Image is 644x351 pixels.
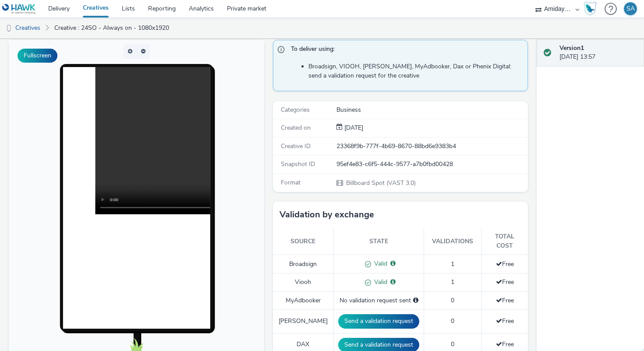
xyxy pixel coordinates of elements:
span: 1 [451,278,454,286]
td: MyAdbooker [273,291,334,309]
img: undefined Logo [2,4,36,14]
div: SA [626,2,635,15]
img: dooh [4,24,13,33]
span: Snapshot ID [281,160,315,168]
div: 95ef4e83-c6f5-444c-9577-a7b0fbd00428 [336,160,527,169]
th: Source [273,228,334,255]
span: Free [496,296,514,305]
span: Categories [281,106,310,114]
span: Valid [371,259,387,268]
span: 0 [451,296,454,305]
span: Free [496,317,514,325]
span: Free [496,340,514,348]
th: Total cost [481,228,528,255]
th: Validations [424,228,481,255]
strong: Version 1 [559,44,584,52]
img: Hawk Academy [584,2,597,16]
span: [DATE] [343,124,363,132]
div: Please select a deal below and click on Send to send a validation request to MyAdbooker. [413,296,418,305]
a: Creative : 24SO - Always on - 1080x1920 [50,18,173,39]
div: [DATE] 13:57 [559,44,637,62]
button: Send a validation request [338,314,419,328]
div: Creation 06 October 2025, 13:57 [343,124,363,132]
div: Business [336,106,527,114]
td: Broadsign [273,255,334,273]
a: Hawk Academy [584,2,600,16]
span: 0 [451,317,454,325]
h3: Validation by exchange [280,208,374,221]
span: Billboard Spot (VAST 3.0) [345,179,416,187]
td: [PERSON_NAME] [273,310,334,333]
button: Fullscreen [18,49,57,63]
span: Creative ID [281,142,311,150]
span: To deliver using: [291,45,519,56]
span: 1 [451,260,454,268]
span: 0 [451,340,454,348]
span: Valid [371,278,387,286]
td: Viooh [273,273,334,292]
span: Free [496,260,514,268]
span: Free [496,278,514,286]
div: 23368f9b-777f-4b69-8670-88bd6e9383b4 [336,142,527,151]
th: State [334,228,424,255]
span: Format [281,178,301,187]
div: No validation request sent [338,296,419,305]
li: Broadsign, VIOOH, [PERSON_NAME], MyAdbooker, Dax or Phenix Digital: send a validation request for... [308,62,524,80]
span: Created on [281,124,311,132]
